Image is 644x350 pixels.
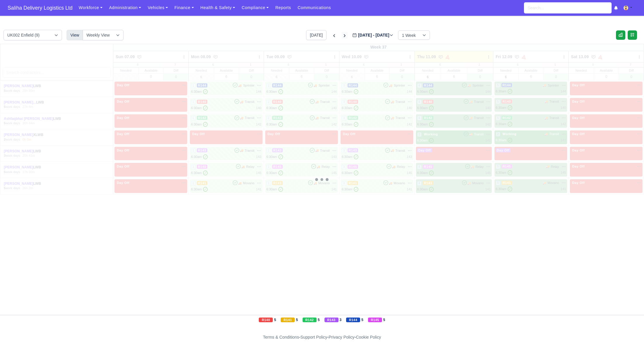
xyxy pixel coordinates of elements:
strong: 5 [274,318,276,322]
a: Terms & Conditions [263,335,299,339]
a: Cookie Policy [356,335,381,339]
a: Finance [171,2,197,13]
a: Support Policy [301,335,327,339]
input: Search... [524,2,612,13]
span: R144 [346,318,360,322]
span: R141 [281,318,295,322]
span: R142 [303,318,317,322]
a: Reports [272,2,294,13]
span: R143 [324,318,339,322]
span: R145 [368,318,382,322]
a: Privacy Policy [329,335,355,339]
a: Saliha Delivery Logistics Ltd [5,2,75,14]
span: R140 [259,318,273,322]
strong: 5 [318,318,320,322]
strong: 3 [340,318,342,322]
div: - - - [156,334,489,341]
a: Health & Safety [197,2,239,13]
strong: 5 [296,318,298,322]
button: [DATE] [306,30,327,40]
a: Vehicles [144,2,171,13]
strong: 5 [361,318,363,322]
a: Workforce [75,2,106,13]
a: Compliance [238,2,272,13]
a: Communications [294,2,334,13]
a: Administration [106,2,144,13]
span: Saliha Delivery Logistics Ltd [5,2,75,14]
label: [DATE] - [DATE] [352,32,393,39]
div: View [67,30,83,40]
iframe: Chat Widget [539,282,644,350]
strong: 5 [383,318,385,322]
